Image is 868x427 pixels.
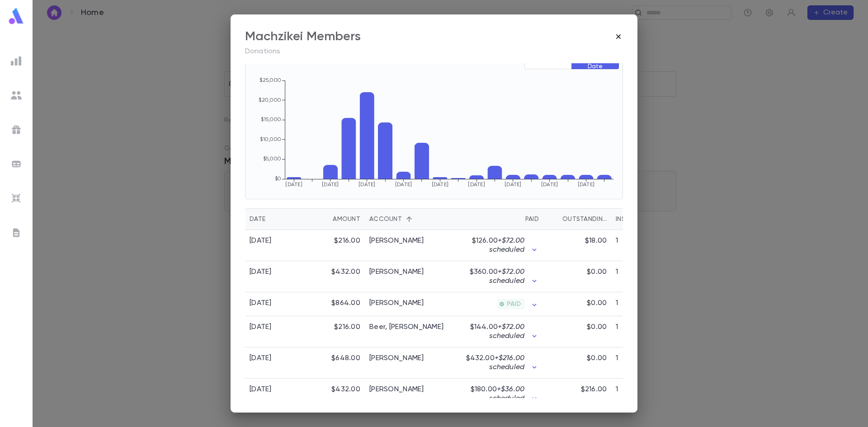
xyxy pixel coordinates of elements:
[275,176,281,182] tspan: $0
[543,208,611,230] div: Outstanding
[611,316,665,347] div: 1
[369,299,424,308] a: [PERSON_NAME]
[265,212,280,226] button: Sort
[611,261,665,292] div: 1
[489,237,524,253] span: + $72.00 scheduled
[616,208,646,230] div: Installments
[263,156,281,162] tspan: $5,000
[250,323,272,332] div: [DATE]
[562,208,607,230] div: Outstanding
[11,159,22,169] img: batches_grey.339ca447c9d9533ef1741baa751efc33.svg
[365,208,455,230] div: Account
[460,354,524,372] p: $432.00
[611,230,665,261] div: 1
[250,299,272,308] div: [DATE]
[250,267,272,277] div: [DATE]
[541,182,558,188] tspan: [DATE]
[489,268,524,285] span: + $72.00 scheduled
[259,77,281,83] tspan: $25,000
[306,230,365,261] div: $216.00
[395,182,412,188] tspan: [DATE]
[585,236,607,245] p: $18.00
[306,292,365,316] div: $864.00
[369,236,424,245] a: [PERSON_NAME]
[322,182,339,188] tspan: [DATE]
[587,299,607,308] p: $0.00
[306,347,365,379] div: $648.00
[369,385,424,394] a: [PERSON_NAME]
[581,385,607,394] p: $216.00
[306,208,365,230] div: Amount
[611,208,665,230] div: Installments
[587,323,607,332] p: $0.00
[587,267,607,277] p: $0.00
[460,267,524,286] p: $360.00
[369,354,424,363] a: [PERSON_NAME]
[369,323,443,332] a: Beer, [PERSON_NAME]
[503,300,524,308] span: PAID
[511,212,525,226] button: Sort
[245,208,306,230] div: Date
[285,182,302,188] tspan: [DATE]
[11,227,22,238] img: letters_grey.7941b92b52307dd3b8a917253454ce1c.svg
[245,47,623,56] p: Donations
[611,379,665,410] div: 1
[468,182,485,188] tspan: [DATE]
[306,261,365,292] div: $432.00
[489,324,524,340] span: + $72.00 scheduled
[587,354,607,363] p: $0.00
[250,208,265,230] div: Date
[11,193,22,204] img: imports_grey.530a8a0e642e233f2baf0ef88e8c9fcb.svg
[261,117,281,122] tspan: $15,000
[11,90,22,101] img: students_grey.60c7aba0da46da39d6d829b817ac14fc.svg
[260,136,281,142] tspan: $10,000
[7,7,25,25] img: logo
[306,379,365,410] div: $432.00
[578,182,594,188] tspan: [DATE]
[359,182,375,188] tspan: [DATE]
[432,182,448,188] tspan: [DATE]
[525,208,539,230] div: Paid
[369,208,402,230] div: Account
[245,29,361,44] div: Machzikei Members
[318,212,333,226] button: Sort
[250,385,272,394] div: [DATE]
[333,208,360,230] div: Amount
[455,208,543,230] div: Paid
[250,354,272,363] div: [DATE]
[11,56,22,66] img: reports_grey.c525e4749d1bce6a11f5fe2a8de1b229.svg
[460,236,524,254] p: $126.00
[489,355,524,371] span: + $216.00 scheduled
[11,124,22,135] img: campaigns_grey.99e729a5f7ee94e3726e6486bddda8f1.svg
[611,347,665,379] div: 1
[460,323,524,341] p: $144.00
[306,316,365,347] div: $216.00
[250,236,272,245] div: [DATE]
[259,97,281,103] tspan: $20,000
[460,385,524,403] p: $180.00
[489,386,524,402] span: + $36.00 scheduled
[369,267,424,277] a: [PERSON_NAME]
[505,182,521,188] tspan: [DATE]
[611,292,665,316] div: 1
[402,212,416,226] button: Sort
[548,212,562,226] button: Sort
